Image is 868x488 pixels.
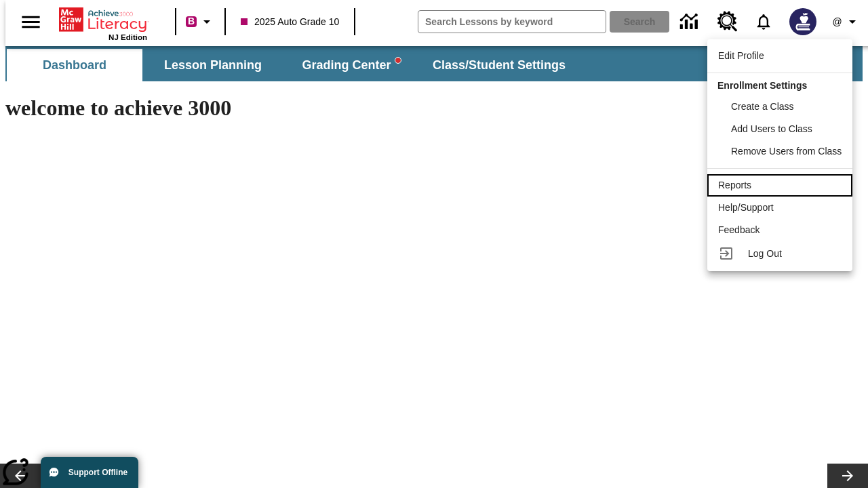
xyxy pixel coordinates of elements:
[717,80,807,91] span: Enrollment Settings
[731,123,812,134] span: Add Users to Class
[718,202,774,213] span: Help/Support
[748,248,782,259] span: Log Out
[731,101,794,112] span: Create a Class
[718,180,751,190] span: Reports
[718,50,764,61] span: Edit Profile
[718,224,759,235] span: Feedback
[731,146,842,157] span: Remove Users from Class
